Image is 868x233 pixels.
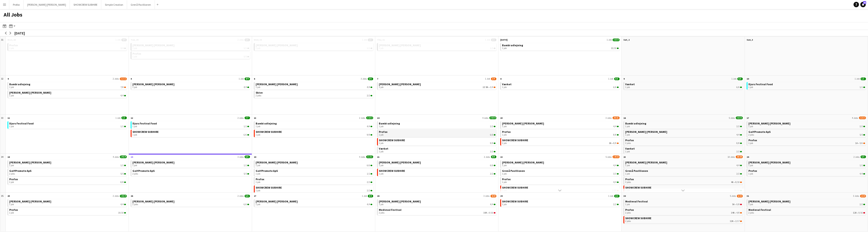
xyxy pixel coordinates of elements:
span: 1 job [9,125,14,128]
a: Bambi udlejning1 job7/8 [9,82,126,89]
span: Danny Black Luna [132,200,175,203]
span: Danny Black Luna [748,200,790,203]
span: SHOWCREW SUBHIRE [379,138,405,142]
a: SHOWCREW SUBHIRE1 job2/2 [379,169,495,175]
span: Mon, 28 [7,38,16,41]
span: 1/1 [244,125,247,128]
span: Profox [9,177,18,181]
a: Profox1 job4/4 [748,169,865,175]
a: [PERSON_NAME] [PERSON_NAME]1 job4/4 [625,160,742,167]
a: [PERSON_NAME] [PERSON_NAME]1 job4/4 [132,82,249,89]
span: 1 job [9,47,14,50]
span: Skive [256,91,263,94]
span: 1 job [502,125,507,128]
span: 7/8 [120,86,124,89]
a: [PERSON_NAME] [PERSON_NAME]1 job4/4 [256,82,372,89]
span: Danny Black Luna [379,83,421,86]
span: 1/1 [120,164,124,167]
span: 0/16 [489,211,493,214]
span: 1 job [625,172,630,175]
span: Værket [502,83,512,86]
span: 1A [855,142,858,145]
span: 0/16 [859,211,863,214]
span: Danny Black Luna [625,161,667,164]
span: 4/4 [367,86,370,89]
a: [PERSON_NAME] [PERSON_NAME]1 job4/4 [502,121,619,128]
span: Medieval Festival [748,208,771,211]
a: Værket1 job6/6 [502,82,619,89]
a: Bambi udlejning1 job4/4 [256,121,372,128]
a: [PERSON_NAME] [PERSON_NAME]1 job1/1 [9,160,126,167]
span: 1 job [9,164,14,167]
span: 4A [731,181,734,184]
span: SHOWCREW SUBHIRE [379,169,405,172]
span: GolfPromote ApS [256,169,278,172]
span: 6/6 [244,133,247,136]
a: Profox1 job4/4 [9,43,126,50]
div: • [625,203,742,206]
span: 2 jobs [748,133,754,136]
span: 4/4 [367,203,370,206]
span: 1 job [256,125,260,128]
span: 1 job [379,172,383,175]
a: Profox1 job1A•5/6 [748,138,865,145]
a: SHOWCREW SUBHIRE1 job3A•8/9 [502,138,619,145]
button: [PERSON_NAME] [PERSON_NAME] [24,0,70,9]
span: Danny Black Luna [132,161,175,164]
span: 1 job [379,150,383,153]
span: 4/4 [367,125,370,128]
span: 5/5 [244,172,247,175]
a: Profox1 job6/6 [379,130,495,136]
button: Simple Creation [101,0,127,9]
a: Profox2 jobs8/8 [625,138,742,145]
span: 1 job [748,172,753,175]
span: 2/2 [367,189,370,192]
span: 8/8 [736,142,740,145]
span: Profox [625,177,634,181]
a: Medieval Festival1 job5A•0/8 [625,199,742,206]
span: 1 job [379,125,383,128]
span: Danny Black Luna [256,44,298,47]
a: SHOWCREW SUBHIRE2 jobs12A•2/17 [625,216,742,223]
a: [PERSON_NAME] [PERSON_NAME]1 job2/2 [748,121,865,128]
span: 1 job [379,142,383,145]
span: 1 job [748,164,753,167]
a: 45 [860,2,866,7]
span: GolfPromote ApS [748,130,771,133]
span: 2/2 [736,150,740,153]
span: 1 job [625,133,630,136]
span: 1 job [9,203,14,206]
span: 1 job [256,203,260,206]
span: GolfPromote ApS [9,169,31,172]
span: Profox [748,138,757,142]
span: 5A [732,203,735,206]
span: 1 job [379,86,383,89]
span: 4/4 [613,181,616,184]
span: 3A [609,142,611,145]
span: 4/4 [120,47,124,50]
span: 2/2 [860,203,863,206]
span: 1 job [502,142,507,145]
span: 1 job [379,164,383,167]
span: Danny Black Luna [9,91,51,94]
span: Danny Black Luna [256,200,298,203]
a: SHOWCREW SUBHIRE1 job2/2 [502,199,619,206]
span: Danny Black Luna [256,161,298,164]
span: 10/10 [118,211,124,214]
a: Profox3 jobs4A•8/10 [625,177,742,184]
span: Profox [748,169,757,172]
span: 1 job [256,86,260,89]
span: 2/2 [490,172,493,175]
div: • [379,211,495,214]
span: 2I [483,86,485,89]
span: 1 job [256,189,260,192]
span: 2 jobs [9,172,15,175]
a: Grenå Pavillionen1 job2/2 [625,169,742,175]
a: Profox1 job8/8 [502,130,619,136]
span: 2 jobs [625,142,631,145]
div: 31 [0,36,6,75]
span: 2 jobs [625,211,631,214]
a: [PERSON_NAME] [PERSON_NAME]1 job1/1 [132,160,249,167]
span: 2/2 [736,172,740,175]
span: Grenå Pavillionen [502,169,525,172]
